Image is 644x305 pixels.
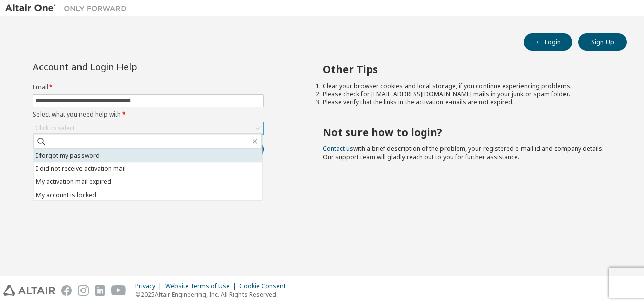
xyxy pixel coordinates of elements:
[323,126,609,139] h2: Not sure how to login?
[323,82,609,90] li: Clear your browser cookies and local storage, if you continue experiencing problems.
[524,33,572,51] button: Login
[78,285,89,296] img: instagram.svg
[61,285,72,296] img: facebook.svg
[3,285,55,296] img: altair_logo.svg
[5,3,132,13] img: Altair One
[111,285,126,296] img: youtube.svg
[33,122,263,134] div: Click to select
[323,98,609,106] li: Please verify that the links in the activation e-mails are not expired.
[323,90,609,98] li: Please check for [EMAIL_ADDRESS][DOMAIN_NAME] mails in your junk or spam folder.
[33,149,262,162] li: I forgot my password
[95,285,105,296] img: linkedin.svg
[33,63,218,71] div: Account and Login Help
[33,110,264,119] label: Select what you need help with
[323,144,353,153] a: Contact us
[165,282,239,290] div: Website Terms of Use
[135,290,292,299] p: © 2025 Altair Engineering, Inc. All Rights Reserved.
[135,282,165,290] div: Privacy
[33,83,264,91] label: Email
[35,124,75,132] div: Click to select
[239,282,292,290] div: Cookie Consent
[323,144,604,161] span: with a brief description of the problem, your registered e-mail id and company details. Our suppo...
[578,33,627,51] button: Sign Up
[323,63,609,76] h2: Other Tips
